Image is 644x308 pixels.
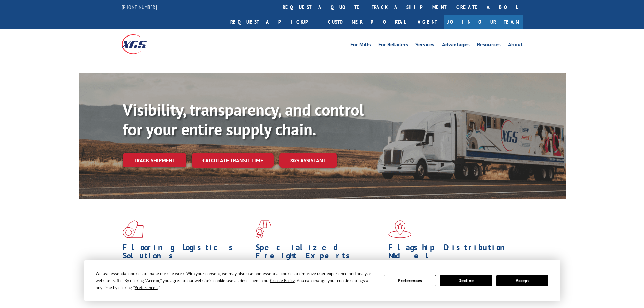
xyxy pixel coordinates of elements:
[444,15,523,29] a: Join Our Team
[384,275,436,286] button: Preferences
[192,153,274,168] a: Calculate transit time
[135,285,158,290] span: Preferences
[440,275,492,286] button: Decline
[388,220,412,238] img: xgs-icon-flagship-distribution-model-red
[225,15,323,29] a: Request a pickup
[122,4,157,10] a: [PHONE_NUMBER]
[123,153,186,167] a: Track shipment
[496,275,548,286] button: Accept
[415,42,434,49] a: Services
[84,260,560,301] div: Cookie Consent Prompt
[123,243,251,263] h1: Flooring Logistics Solutions
[378,42,408,49] a: For Retailers
[256,243,383,263] h1: Specialized Freight Experts
[411,15,444,29] a: Agent
[323,15,411,29] a: Customer Portal
[279,153,337,168] a: XGS ASSISTANT
[123,99,364,140] b: Visibility, transparency, and control for your entire supply chain.
[350,42,371,49] a: For Mills
[123,220,144,238] img: xgs-icon-total-supply-chain-intelligence-red
[96,270,376,291] div: We use essential cookies to make our site work. With your consent, we may also use non-essential ...
[508,42,523,49] a: About
[477,42,501,49] a: Resources
[442,42,470,49] a: Advantages
[256,220,271,238] img: xgs-icon-focused-on-flooring-red
[270,278,295,283] span: Cookie Policy
[388,243,516,263] h1: Flagship Distribution Model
